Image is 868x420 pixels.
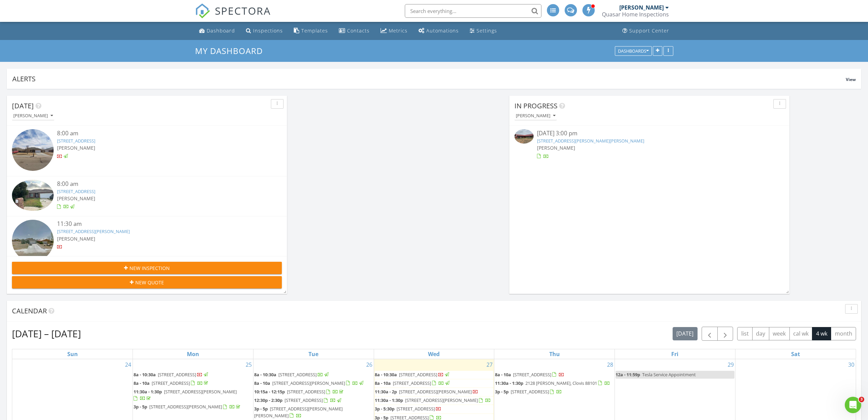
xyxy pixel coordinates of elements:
a: 10:15a - 12:15p [STREET_ADDRESS] [254,388,373,396]
span: 8a - 10:30a [134,371,156,378]
a: Go to August 28, 2025 [606,359,615,370]
span: [STREET_ADDRESS] [397,406,435,412]
div: Dashboard [207,27,235,34]
span: [STREET_ADDRESS][PERSON_NAME] [149,404,222,410]
input: Search everything... [405,4,541,18]
a: 8a - 10:30a [STREET_ADDRESS] [254,371,330,378]
div: Automations [426,27,459,34]
a: 11:30a - 1:30p [STREET_ADDRESS][PERSON_NAME] [375,397,491,403]
span: Tesla Service Appointment [642,371,696,378]
a: [STREET_ADDRESS][PERSON_NAME][PERSON_NAME] [537,138,644,144]
span: 3p - 5:30p [375,406,395,412]
a: Go to August 25, 2025 [244,359,253,370]
span: 8a - 10a [375,380,391,386]
span: 2128 [PERSON_NAME], Clovis 88101 [525,380,597,386]
a: 8a - 10:30a [STREET_ADDRESS] [375,371,450,378]
span: [STREET_ADDRESS][PERSON_NAME][PERSON_NAME] [254,406,343,418]
span: In Progress [514,101,557,110]
a: 11:30a - 1:30p 2128 [PERSON_NAME], Clovis 88101 [495,380,610,386]
div: [PERSON_NAME] [619,4,664,11]
a: Sunday [66,349,79,359]
div: 8:00 am [57,180,260,188]
a: 8a - 10a [STREET_ADDRESS] [375,379,494,388]
button: Dashboards [615,46,652,56]
span: [PERSON_NAME] [57,235,95,242]
span: Calendar [12,306,47,315]
button: [PERSON_NAME] [514,111,557,121]
a: 8a - 10a [STREET_ADDRESS][PERSON_NAME] [254,379,373,388]
span: [STREET_ADDRESS] [511,389,549,395]
a: Templates [291,25,331,37]
a: 3p - 5p [STREET_ADDRESS] [495,389,562,395]
button: list [737,327,753,340]
span: [STREET_ADDRESS][PERSON_NAME] [164,389,237,395]
span: 11:30a - 1:30p [375,397,403,403]
span: SPECTORA [215,3,271,18]
a: 8a - 10a [STREET_ADDRESS][PERSON_NAME] [254,380,364,386]
a: 3p - 5:30p [STREET_ADDRESS] [375,406,441,412]
a: 11:30 am [STREET_ADDRESS][PERSON_NAME] [PERSON_NAME] [12,220,282,263]
button: Previous [702,327,718,341]
span: [STREET_ADDRESS] [152,380,190,386]
a: 3p - 5:30p [STREET_ADDRESS] [375,405,494,413]
a: Monday [185,349,201,359]
img: streetview [12,129,54,171]
a: 8:00 am [STREET_ADDRESS] [PERSON_NAME] [12,129,282,173]
span: [STREET_ADDRESS] [513,371,551,378]
a: 11:30a - 1:30p [STREET_ADDRESS][PERSON_NAME] [134,388,252,403]
a: Metrics [378,25,410,37]
button: cal wk [789,327,813,340]
div: Quasar Home Inspections [602,11,669,18]
a: 8a - 10a [STREET_ADDRESS] [134,380,209,386]
a: 8:00 am [STREET_ADDRESS] [PERSON_NAME] [12,180,282,213]
span: 10:15a - 12:15p [254,389,285,395]
a: Tuesday [307,349,320,359]
a: Go to August 24, 2025 [124,359,133,370]
a: 8a - 10a [STREET_ADDRESS] [495,371,564,378]
a: Go to August 27, 2025 [485,359,494,370]
a: [STREET_ADDRESS] [57,138,95,144]
span: 8a - 10a [134,380,150,386]
span: New Quote [135,279,164,286]
a: Go to August 26, 2025 [365,359,374,370]
button: week [769,327,790,340]
span: 3 [859,397,864,402]
a: 11:30a - 2p [STREET_ADDRESS][PERSON_NAME] [375,388,494,396]
a: 12:30p - 2:30p [STREET_ADDRESS] [254,397,342,403]
span: [STREET_ADDRESS][PERSON_NAME] [405,397,478,403]
iframe: Intercom live chat [845,397,861,413]
span: 8a - 10:30a [254,371,276,378]
a: 8a - 10:30a [STREET_ADDRESS] [134,371,209,378]
div: Metrics [389,27,408,34]
button: [DATE] [673,327,698,340]
span: [STREET_ADDRESS] [158,371,196,378]
div: [PERSON_NAME] [13,113,53,118]
span: [DATE] [12,101,34,110]
a: Saturday [790,349,801,359]
a: Wednesday [427,349,441,359]
span: 3p - 5p [495,389,509,395]
div: 11:30 am [57,220,260,228]
a: 12:30p - 2:30p [STREET_ADDRESS] [254,396,373,405]
span: [STREET_ADDRESS] [285,397,323,403]
span: 11:30a - 1:30p [495,380,523,386]
span: [STREET_ADDRESS][PERSON_NAME] [399,389,472,395]
a: My Dashboard [195,45,268,56]
a: Inspections [243,25,286,37]
div: Settings [477,27,497,34]
a: Friday [670,349,680,359]
div: Templates [301,27,328,34]
a: 10:15a - 12:15p [STREET_ADDRESS] [254,389,345,395]
a: 8a - 10a [STREET_ADDRESS] [134,379,252,388]
span: [STREET_ADDRESS] [287,389,325,395]
button: [PERSON_NAME] [12,111,54,121]
a: 8a - 10:30a [STREET_ADDRESS] [375,371,494,379]
span: 12a - 11:59p [616,371,640,378]
span: 8a - 10a [254,380,270,386]
img: 9353808%2Fcover_photos%2FvA6uDuU9AMzC0Pzfy6UL%2Fsmall.jpg [12,180,54,211]
span: [STREET_ADDRESS] [393,380,431,386]
a: 3p - 5p [STREET_ADDRESS][PERSON_NAME][PERSON_NAME] [254,405,373,420]
button: New Quote [12,276,282,288]
span: [STREET_ADDRESS] [278,371,317,378]
span: [STREET_ADDRESS][PERSON_NAME] [272,380,345,386]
